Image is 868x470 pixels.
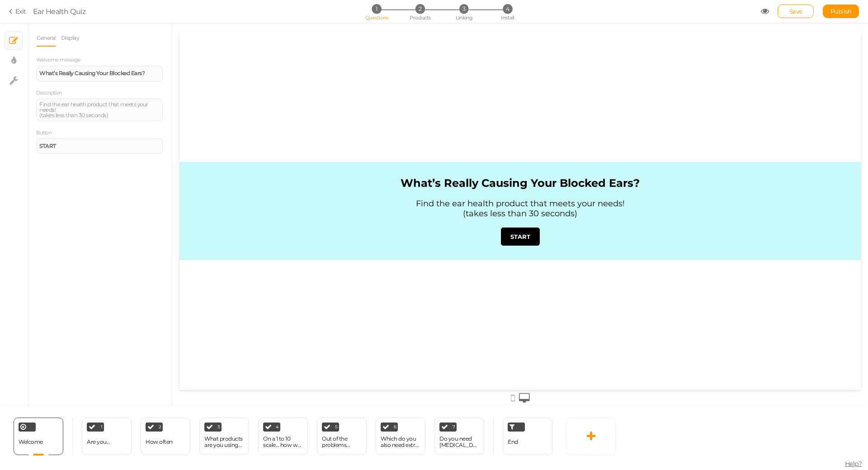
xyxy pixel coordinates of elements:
li: 1 Questions [355,4,397,14]
span: 1 [101,425,103,429]
div: 6 Which do you also need extra help with? [376,418,425,455]
li: 4 Install [486,4,528,14]
span: Publish [830,8,852,15]
div: Find the ear health product that meets your needs! (takes less than 30 seconds) [236,167,445,187]
div: Out of the problems below, which do you need most help with? [322,436,362,448]
span: Products [410,14,431,21]
div: Welcome [14,418,63,455]
span: 6 [394,425,396,429]
span: 1 [372,4,381,14]
div: 2 How often [141,418,190,455]
span: 3 [217,425,220,429]
div: How often [146,439,173,445]
a: Exit [9,7,26,16]
li: 3 Linking [443,4,485,14]
strong: What’s Really Causing Your Blocked Ears? [39,70,145,76]
label: Welcome message [36,57,81,63]
strong: START [39,142,56,149]
span: 4 [503,4,512,14]
span: Welcome [19,438,43,445]
div: What products are you using now? [204,436,244,448]
span: Save [789,8,802,15]
div: On a 1 to 10 scale... how well does your current toothpaste w... [263,436,303,448]
span: Questions [365,14,388,21]
span: Linking [456,14,472,21]
span: 3 [459,4,469,14]
span: Help? [845,460,862,468]
span: 2 [415,4,425,14]
div: 5 Out of the problems below, which do you need most help with? [317,418,367,455]
span: Install [501,14,514,21]
strong: START [331,201,351,209]
div: 7 Do you need [MEDICAL_DATA] FAST? [434,418,484,455]
div: Ear Health Quiz [33,6,86,17]
div: End [503,418,552,455]
span: 4 [276,425,279,429]
li: 2 Products [399,4,441,14]
div: 3 What products are you using now? [199,418,249,455]
div: 4 On a 1 to 10 scale... how well does your current toothpaste w... [258,418,308,455]
a: Display [61,29,80,47]
span: End [508,438,518,445]
div: Which do you also need extra help with? [381,436,420,448]
span: 7 [453,425,455,429]
div: Do you need [MEDICAL_DATA] FAST? [439,436,479,448]
div: Save [778,5,814,18]
label: Button [36,130,52,136]
label: Description [36,90,62,96]
strong: What’s Really Causing Your Blocked Ears? [221,145,460,158]
div: 1 Are you... [82,418,132,455]
a: General [36,29,56,47]
div: Are you... [87,439,110,445]
div: Find the ear health product that meets your needs! (takes less than 30 seconds) [39,102,160,118]
span: 5 [335,425,338,429]
span: 2 [159,425,161,429]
